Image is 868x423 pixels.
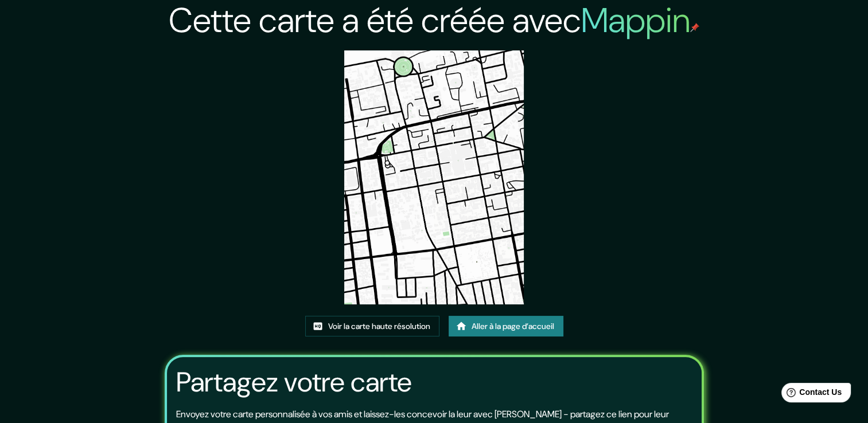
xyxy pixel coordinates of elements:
a: Aller à la page d’accueil [449,316,563,337]
a: Voir la carte haute résolution [305,316,439,337]
img: mappin-pin [690,23,699,32]
img: created-map [344,50,524,304]
h3: Partagez votre carte [176,366,412,398]
font: Voir la carte haute résolution [328,319,430,334]
iframe: Help widget launcher [766,378,855,410]
font: Aller à la page d’accueil [472,319,554,334]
